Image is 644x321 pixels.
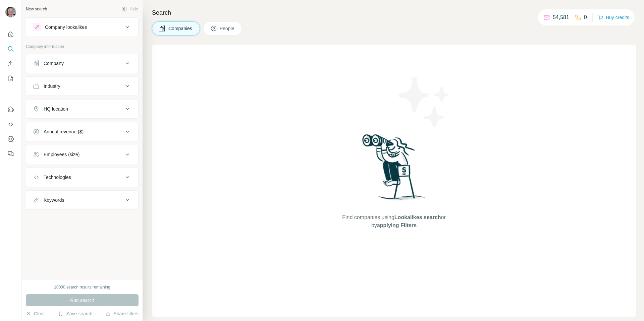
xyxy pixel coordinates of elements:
[54,284,110,290] div: 10000 search results remaining
[553,13,569,21] p: 54,581
[584,13,587,21] p: 0
[105,310,139,317] button: Share filters
[152,8,636,17] h4: Search
[5,104,16,116] button: Use Surfe on LinkedIn
[26,55,138,71] button: Company
[26,19,138,35] button: Company lookalikes
[598,13,629,22] button: Buy credits
[5,7,16,17] img: Avatar
[5,148,16,160] button: Feedback
[5,43,16,55] button: Search
[44,174,71,181] div: Technologies
[58,310,92,317] button: Save search
[359,132,429,207] img: Surfe Illustration - Woman searching with binoculars
[26,101,138,117] button: HQ location
[45,24,87,30] div: Company lookalikes
[168,25,193,32] span: Companies
[44,197,64,203] div: Keywords
[220,25,235,32] span: People
[44,60,64,67] div: Company
[44,106,68,112] div: HQ location
[377,222,417,228] span: applying Filters
[26,124,138,140] button: Annual revenue ($)
[5,118,16,130] button: Use Surfe API
[5,58,16,70] button: Enrich CSV
[44,83,60,89] div: Industry
[26,6,47,12] div: New search
[340,213,447,230] span: Find companies using or by
[5,28,16,40] button: Quick start
[117,4,143,14] button: Hide
[44,128,84,135] div: Annual revenue ($)
[26,44,139,50] p: Company information
[26,310,45,317] button: Clear
[5,72,16,84] button: My lists
[5,133,16,145] button: Dashboard
[394,72,454,132] img: Surfe Illustration - Stars
[26,78,138,94] button: Industry
[26,169,138,185] button: Technologies
[26,192,138,208] button: Keywords
[394,214,441,220] span: Lookalikes search
[26,146,138,163] button: Employees (size)
[44,151,79,158] div: Employees (size)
